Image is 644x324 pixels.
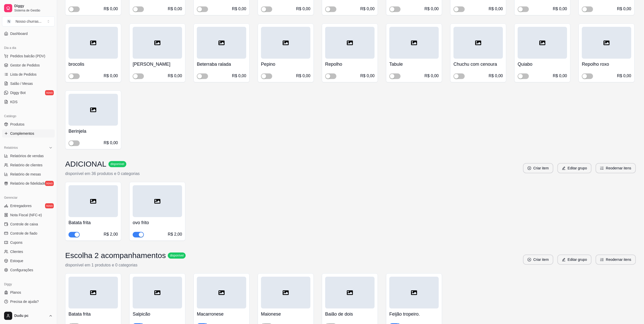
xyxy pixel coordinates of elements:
[133,61,182,68] h4: [PERSON_NAME]
[232,73,246,79] div: R$ 0,00
[14,4,53,8] span: Diggy
[10,222,38,227] span: Controle de caixa
[600,166,604,170] span: ordered-list
[10,299,39,304] span: Precisa de ajuda?
[10,290,21,295] span: Planos
[424,6,439,12] div: R$ 0,00
[325,310,375,318] h4: Baião de dois
[16,19,42,24] div: Nosso churras ...
[168,6,182,12] div: R$ 0,00
[562,258,566,261] span: edit
[10,258,23,263] span: Estoque
[617,73,631,79] div: R$ 0,00
[528,166,531,170] span: plus-circle
[2,89,55,97] a: Diggy Botnovo
[10,172,41,177] span: Relatório de mesas
[2,194,55,202] div: Gerenciar
[10,240,22,245] span: Cupons
[104,231,118,237] div: R$ 2,00
[2,70,55,78] a: Lista de Pedidos
[2,211,55,219] a: Nota Fiscal (NFC-e)
[2,98,55,106] a: KDS
[2,120,55,128] a: Produtos
[2,229,55,237] a: Controle de fiado
[10,122,24,127] span: Produtos
[557,254,592,265] button: editEditar grupo
[14,8,53,12] span: Sistema de Gestão
[2,44,55,52] div: Dia a dia
[10,63,40,68] span: Gestor de Pedidos
[562,166,566,170] span: edit
[2,280,55,288] div: Diggy
[68,61,118,68] h4: brocolis
[10,131,34,136] span: Complementos
[10,203,32,208] span: Entregadores
[553,6,567,12] div: R$ 0,00
[168,231,182,237] div: R$ 2,00
[2,170,55,178] a: Relatório de mesas
[2,288,55,296] a: Planos
[168,73,182,79] div: R$ 0,00
[104,140,118,146] div: R$ 0,00
[133,310,182,318] h4: Salpicão
[14,314,47,318] span: Dudu pc
[261,61,310,68] h4: Pepino
[2,161,55,169] a: Relatório de clientes
[197,310,246,318] h4: Macarronese
[2,179,55,187] a: Relatório de fidelidadenovo
[617,6,631,12] div: R$ 0,00
[10,31,28,36] span: Dashboard
[133,219,182,226] h4: ovo frito
[553,73,567,79] div: R$ 0,00
[10,81,33,86] span: Salão / Mesas
[109,162,125,166] span: disponível
[596,254,636,265] button: ordered-listReodernar itens
[2,257,55,265] a: Estoque
[454,61,503,68] h4: Chuchu com cenoura
[169,253,185,258] span: disponível
[389,61,439,68] h4: Tabule
[10,99,18,104] span: KDS
[65,159,106,169] h3: ADICIONAL
[528,258,531,261] span: plus-circle
[10,249,23,254] span: Clientes
[65,251,166,260] h3: Escolha 2 acompanhamentos
[2,30,55,38] a: Dashboard
[596,163,636,173] button: ordered-listReodernar itens
[296,73,310,79] div: R$ 0,00
[2,52,55,60] button: Pedidos balcão (PDV)
[10,163,43,168] span: Relatório de clientes
[389,310,439,318] h4: Feijão tropeiro.
[2,152,55,160] a: Relatórios de vendas
[360,73,375,79] div: R$ 0,00
[489,6,503,12] div: R$ 0,00
[2,298,55,306] a: Precisa de ajuda?
[68,219,118,226] h4: Batata frita
[232,6,246,12] div: R$ 0,00
[557,163,592,173] button: editEditar grupo
[2,129,55,138] a: Complementos
[2,16,55,26] button: Select a team
[360,6,375,12] div: R$ 0,00
[2,266,55,274] a: Configurações
[2,2,55,14] a: DiggySistema de Gestão
[582,61,631,68] h4: Repolho roxo
[296,6,310,12] div: R$ 0,00
[518,61,567,68] h4: Quiabo
[2,310,55,322] button: Dudu pc
[10,90,26,95] span: Diggy Bot
[489,73,503,79] div: R$ 0,00
[10,267,33,273] span: Configurações
[10,153,44,158] span: Relatórios de vendas
[10,72,37,77] span: Lista de Pedidos
[523,254,553,265] button: plus-circleCriar item
[104,6,118,12] div: R$ 0,00
[10,231,37,236] span: Controle de fiado
[2,79,55,88] a: Salão / Mesas
[600,258,604,261] span: ordered-list
[4,146,18,150] span: Relatórios
[2,112,55,120] div: Catálogo
[197,61,246,68] h4: Beterraba ralada
[2,248,55,256] a: Clientes
[10,181,46,186] span: Relatório de fidelidade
